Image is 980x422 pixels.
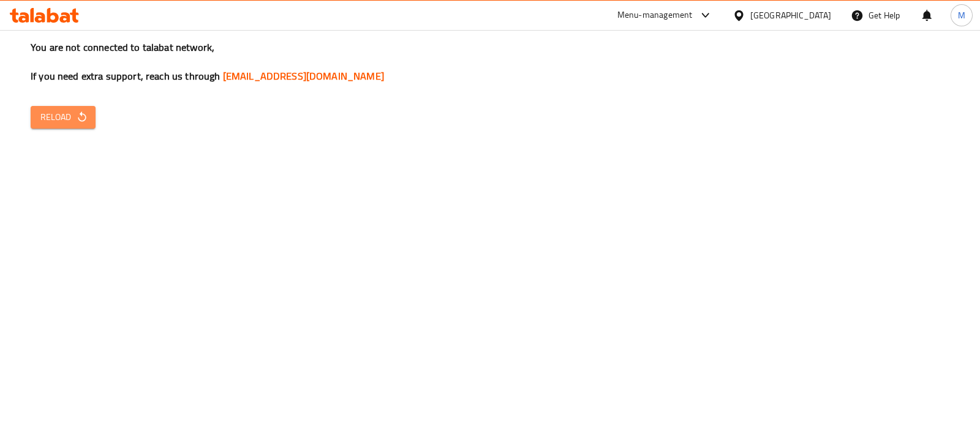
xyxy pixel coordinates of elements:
div: [GEOGRAPHIC_DATA] [750,9,831,22]
a: [EMAIL_ADDRESS][DOMAIN_NAME] [223,67,384,85]
span: Reload [40,110,86,125]
div: Menu-management [617,8,693,23]
span: M [958,9,965,22]
h3: You are not connected to talabat network, If you need extra support, reach us through [31,40,949,83]
button: Reload [31,106,96,129]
